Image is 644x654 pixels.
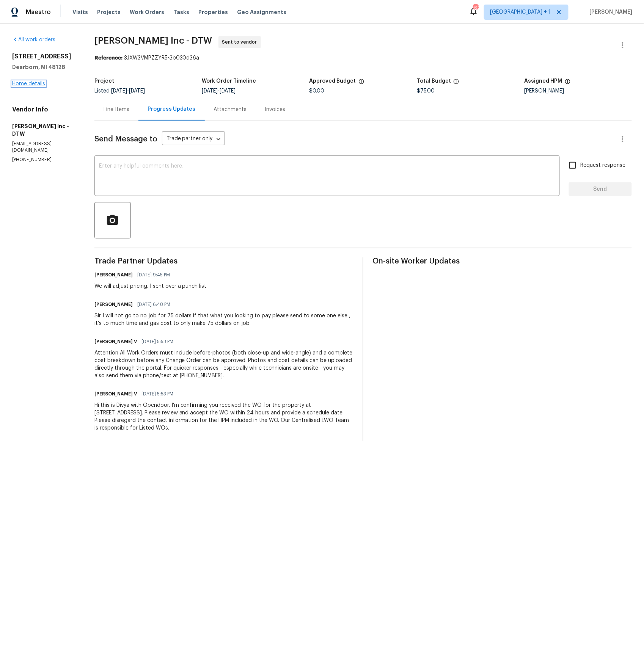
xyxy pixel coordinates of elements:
span: [DATE] 9:45 PM [137,271,170,279]
span: Send Message to [94,135,157,143]
span: [DATE] 5:53 PM [141,338,173,345]
h5: Total Budget [417,78,451,84]
div: Invoices [265,106,286,113]
span: [GEOGRAPHIC_DATA] + 1 [490,8,551,16]
span: Maestro [26,8,51,16]
h5: Work Order Timeline [202,78,256,84]
h6: [PERSON_NAME] V [94,338,137,345]
div: 122 [473,5,478,12]
span: Sent to vendor [222,38,260,46]
span: - [202,88,236,94]
span: Listed [94,88,145,94]
h6: [PERSON_NAME] V [94,390,137,398]
span: Tasks [173,9,189,15]
h5: Approved Budget [309,78,356,84]
span: [DATE] [220,88,236,94]
b: Reference: [94,55,123,61]
div: Progress Updates [148,105,196,113]
span: [DATE] [129,88,145,94]
div: Trade partner only [162,133,225,146]
span: The hpm assigned to this work order. [565,78,571,88]
span: Geo Assignments [237,8,286,16]
div: 3JXW3VMPZZYR5-3b030d36a [94,54,632,62]
h6: [PERSON_NAME] [94,271,133,279]
a: All work orders [12,37,55,42]
div: [PERSON_NAME] [525,88,632,94]
span: On-site Worker Updates [372,257,632,265]
span: Visits [72,8,88,16]
h5: [PERSON_NAME] Inc - DTW [12,122,76,138]
span: [PERSON_NAME] [587,8,633,16]
span: The total cost of line items that have been approved by both Opendoor and the Trade Partner. This... [358,78,364,88]
span: Trade Partner Updates [94,257,354,265]
h2: [STREET_ADDRESS] [12,53,76,60]
h5: Dearborn, MI 48128 [12,63,76,71]
a: Home details [12,81,45,86]
div: Line Items [104,106,129,113]
span: Work Orders [130,8,164,16]
div: We will adjust pricing. I sent over a punch list [94,282,207,290]
span: $75.00 [417,88,435,94]
span: The total cost of line items that have been proposed by Opendoor. This sum includes line items th... [453,78,459,88]
h6: [PERSON_NAME] [94,301,133,308]
span: Properties [198,8,228,16]
div: Attachments [214,106,247,113]
span: [PERSON_NAME] Inc - DTW [94,36,212,45]
div: Sir I will not go to no job for 75 dollars if that what you looking to pay please send to some on... [94,312,354,327]
p: [EMAIL_ADDRESS][DOMAIN_NAME] [12,141,76,154]
span: [DATE] [111,88,127,94]
span: [DATE] [202,88,218,94]
span: Request response [581,162,626,169]
h5: Project [94,78,114,84]
span: [DATE] 6:48 PM [137,301,170,308]
h5: Assigned HPM [525,78,562,84]
span: Projects [97,8,121,16]
span: [DATE] 5:53 PM [141,390,173,398]
h4: Vendor Info [12,106,76,113]
p: [PHONE_NUMBER] [12,157,76,163]
div: Hi this is Divya with Opendoor. I’m confirming you received the WO for the property at [STREET_AD... [94,401,354,432]
div: Attention All Work Orders must include before-photos (both close-up and wide-angle) and a complet... [94,349,354,380]
span: - [111,88,145,94]
span: $0.00 [309,88,325,94]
